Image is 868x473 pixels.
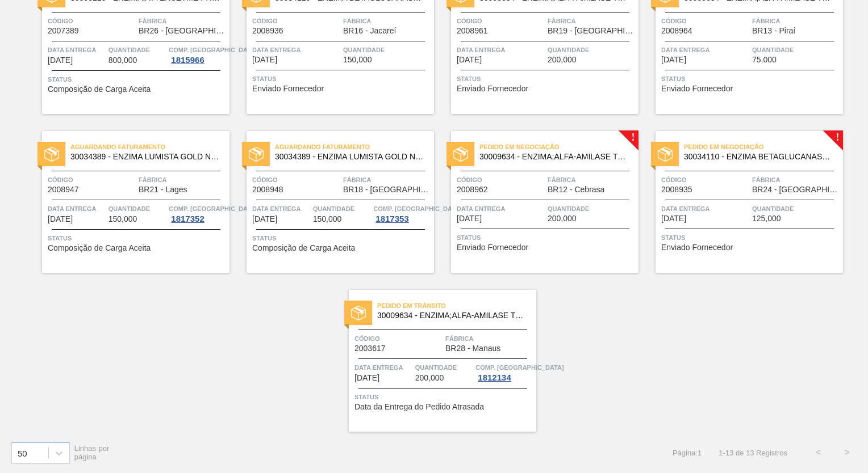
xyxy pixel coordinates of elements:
[354,403,484,411] span: Data da Entrega do Pedido Atrasada
[548,44,636,56] span: Quantidade
[252,73,431,85] span: Status
[548,174,636,185] span: Fábrica
[475,362,533,382] a: Comp. [GEOGRAPHIC_DATA]1812134
[752,44,840,56] span: Quantidade
[453,147,468,162] img: status
[661,185,692,194] span: 2008935
[354,391,533,403] span: Status
[457,85,528,93] span: Enviado Fornecedor
[354,374,379,382] span: 11/09/2025
[252,85,324,93] span: Enviado Fornecedor
[48,27,79,35] span: 2007389
[108,203,166,214] span: Quantidade
[48,215,73,223] span: 29/08/2025
[252,44,340,56] span: Data entrega
[457,56,482,64] span: 27/08/2025
[457,44,545,56] span: Data entrega
[70,141,229,153] span: Aguardando Faturamento
[354,333,443,344] span: Código
[48,244,151,252] span: Composição de Carga Aceita
[229,131,434,273] a: statusAguardando Faturamento30034389 - ENZIMA LUMISTA GOLD NOVONESIS 25KGCódigo2008948FábricaBR18...
[354,362,412,373] span: Data entrega
[752,174,840,185] span: Fábrica
[457,15,545,27] span: Código
[48,174,136,185] span: Código
[48,44,106,56] span: Data entrega
[804,438,833,467] button: <
[475,362,564,373] span: Comp. Carga
[343,44,431,56] span: Quantidade
[373,214,411,223] div: 1817353
[457,243,528,252] span: Enviado Fornecedor
[252,174,340,185] span: Código
[74,444,110,461] span: Linhas por página
[457,232,636,243] span: Status
[252,56,277,64] span: 26/08/2025
[354,344,386,353] span: 2003617
[139,174,227,185] span: Fábrica
[684,141,843,153] span: Pedido em Negociação
[415,362,473,373] span: Quantidade
[48,233,227,244] span: Status
[548,15,636,27] span: Fábrica
[457,73,636,85] span: Status
[48,15,136,27] span: Código
[252,203,310,214] span: Data entrega
[139,27,227,35] span: BR26 - Uberlândia
[548,214,577,223] span: 200,000
[108,56,137,65] span: 800,000
[719,449,787,457] span: 1 - 13 de 13 Registros
[48,185,79,194] span: 2008947
[169,56,206,65] div: 1815966
[169,203,257,214] span: Comp. Carga
[18,448,27,458] div: 50
[457,174,545,185] span: Código
[373,203,431,223] a: Comp. [GEOGRAPHIC_DATA]1817353
[275,141,434,153] span: Aguardando Faturamento
[752,27,795,35] span: BR13 - Piraí
[661,243,733,252] span: Enviado Fornecedor
[752,56,777,64] span: 75,000
[479,153,629,161] span: 30009634 - ENZIMA;ALFA-AMILASE TERMOESTÁVEL;TERMAMY
[48,85,151,94] span: Composição de Carga Aceita
[445,344,500,353] span: BR28 - Manaus
[108,44,166,56] span: Quantidade
[48,203,106,214] span: Data entrega
[169,44,257,56] span: Comp. Carga
[833,438,861,467] button: >
[658,147,673,162] img: status
[661,27,692,35] span: 2008964
[684,153,834,161] span: 30034110 - ENZIMA BETAGLUCANASE ULTRAFLO PRIME
[457,214,482,223] span: 29/08/2025
[252,244,355,252] span: Composição de Carga Aceita
[373,203,461,214] span: Comp. Carga
[661,44,749,56] span: Data entrega
[661,174,749,185] span: Código
[673,449,702,457] span: Página : 1
[351,306,366,320] img: status
[70,153,220,161] span: 30034389 - ENZIMA LUMISTA GOLD NOVONESIS 25KG
[343,174,431,185] span: Fábrica
[252,215,277,223] span: 29/08/2025
[639,131,843,273] a: !statusPedido em Negociação30034110 - ENZIMA BETAGLUCANASE ULTRAFLO PRIMECódigo2008935FábricaBR24...
[169,214,206,223] div: 1817352
[343,27,396,35] span: BR16 - Jacareí
[332,290,536,432] a: statusPedido em Trânsito30009634 - ENZIMA;ALFA-AMILASE TERMOESTÁVEL;TERMAMYCódigo2003617FábricaBR...
[445,333,533,344] span: Fábrica
[139,15,227,27] span: Fábrica
[48,56,73,65] span: 25/08/2025
[249,147,264,162] img: status
[25,131,229,273] a: statusAguardando Faturamento30034389 - ENZIMA LUMISTA GOLD NOVONESIS 25KGCódigo2008947FábricaBR21...
[661,73,840,85] span: Status
[377,300,536,311] span: Pedido em Trânsito
[343,15,431,27] span: Fábrica
[661,56,686,64] span: 27/08/2025
[752,185,840,194] span: BR24 - Ponta Grossa
[661,232,840,243] span: Status
[377,311,527,320] span: 30009634 - ENZIMA;ALFA-AMILASE TERMOESTÁVEL;TERMAMY
[169,44,227,65] a: Comp. [GEOGRAPHIC_DATA]1815966
[548,185,604,194] span: BR12 - Cebrasa
[343,185,431,194] span: BR18 - Pernambuco
[252,27,283,35] span: 2008936
[313,203,371,214] span: Quantidade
